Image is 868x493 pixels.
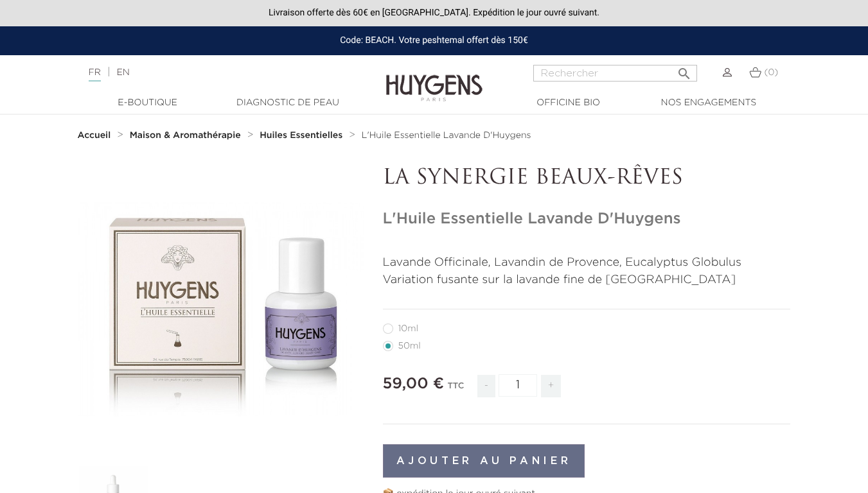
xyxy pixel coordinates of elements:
[362,130,531,141] a: L'Huile Essentielle Lavande D'Huygens
[260,130,346,141] a: Huiles Essentielles
[89,68,101,82] a: FR
[533,65,697,82] input: Rechercher
[644,96,773,110] a: Nos engagements
[499,374,537,397] input: Quantité
[78,130,114,141] a: Accueil
[541,375,562,397] span: +
[383,376,445,392] span: 59,00 €
[383,166,791,191] p: LA SYNERGIE BEAUX-RÊVES
[260,131,342,140] strong: Huiles Essentielles
[130,131,241,140] strong: Maison & Aromathérapie
[116,68,129,77] a: EN
[224,96,352,110] a: Diagnostic de peau
[383,210,791,229] h1: L'Huile Essentielle Lavande D'Huygens
[764,68,778,77] span: (0)
[130,130,244,141] a: Maison & Aromathérapie
[477,375,495,397] span: -
[447,372,464,407] div: TTC
[383,444,585,478] button: Ajouter au panier
[78,131,111,140] strong: Accueil
[84,96,212,110] a: E-Boutique
[383,254,791,272] p: Lavande Officinale, Lavandin de Provence, Eucalyptus Globulus
[677,62,692,78] i: 
[362,131,531,140] span: L'Huile Essentielle Lavande D'Huygens
[386,54,483,103] img: Huygens
[673,61,696,78] button: 
[383,324,434,334] label: 10ml
[504,96,633,110] a: Officine Bio
[82,65,352,80] div: |
[383,272,791,289] p: Variation fusante sur la lavande fine de [GEOGRAPHIC_DATA]
[383,341,436,351] label: 50ml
